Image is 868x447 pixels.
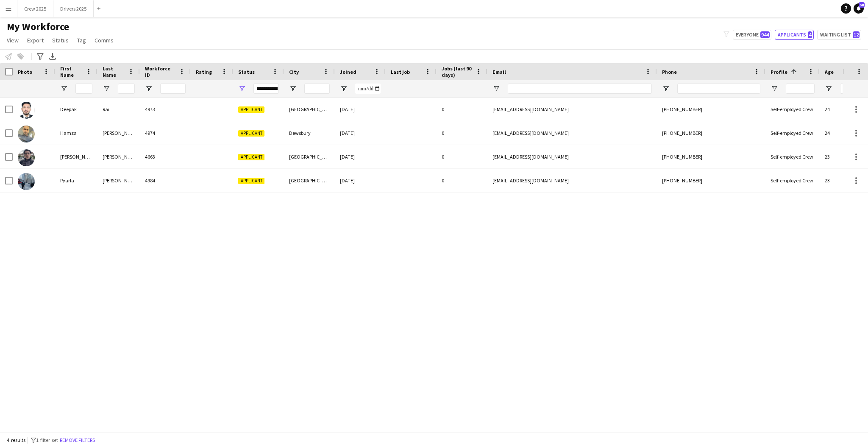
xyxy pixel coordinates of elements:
[677,84,760,94] input: Phone Filter Input
[58,436,97,445] button: Remove filters
[17,0,53,17] button: Crew 2025
[765,121,820,145] div: Self-employed Crew
[91,35,117,46] a: Comms
[97,145,140,168] div: [PERSON_NAME]
[74,35,89,46] a: Tag
[492,85,500,92] button: Open Filter Menu
[437,145,487,168] div: 0
[760,31,770,38] span: 944
[662,69,677,75] span: Phone
[771,69,787,75] span: Profile
[437,121,487,145] div: 0
[18,102,35,119] img: Deepak Rai
[55,169,97,192] div: Pyarla
[52,36,69,44] span: Status
[47,51,58,61] app-action-btn: Export XLSX
[786,84,815,94] input: Profile Filter Input
[289,85,297,92] button: Open Filter Menu
[196,69,212,75] span: Rating
[340,85,348,92] button: Open Filter Menu
[140,145,191,168] div: 4663
[657,169,765,192] div: [PHONE_NUMBER]
[7,20,69,33] span: My Workforce
[771,85,778,92] button: Open Filter Menu
[238,106,264,113] span: Applicant
[765,98,820,121] div: Self-employed Crew
[145,65,175,78] span: Workforce ID
[36,437,58,443] span: 1 filter set
[238,178,264,184] span: Applicant
[391,69,410,75] span: Last job
[825,85,832,92] button: Open Filter Menu
[27,36,44,44] span: Export
[145,85,153,92] button: Open Filter Menu
[853,31,860,38] span: 12
[49,35,72,46] a: Status
[335,145,386,168] div: [DATE]
[238,85,246,92] button: Open Filter Menu
[55,121,97,145] div: Hamza
[55,145,97,168] div: [PERSON_NAME]
[304,84,330,94] input: City Filter Input
[18,69,32,75] span: Photo
[238,69,255,75] span: Status
[103,65,125,78] span: Last Name
[437,169,487,192] div: 0
[284,121,335,145] div: Dewsbury
[284,145,335,168] div: [GEOGRAPHIC_DATA]
[95,36,114,44] span: Comms
[289,69,299,75] span: City
[18,149,35,166] img: Khizar Shahbaz
[18,173,35,190] img: Pyarla Akshith
[284,169,335,192] div: [GEOGRAPHIC_DATA]
[35,51,45,61] app-action-btn: Advanced filters
[103,85,110,92] button: Open Filter Menu
[820,169,855,192] div: 23
[492,69,506,75] span: Email
[3,35,22,46] a: View
[808,31,812,38] span: 4
[140,169,191,192] div: 4984
[18,126,35,142] img: Hamza Shakeel
[487,98,657,121] div: [EMAIL_ADDRESS][DOMAIN_NAME]
[118,84,135,94] input: Last Name Filter Input
[657,98,765,121] div: [PHONE_NUMBER]
[140,98,191,121] div: 4973
[75,84,92,94] input: First Name Filter Input
[97,169,140,192] div: [PERSON_NAME]
[24,35,47,46] a: Export
[140,121,191,145] div: 4974
[487,169,657,192] div: [EMAIL_ADDRESS][DOMAIN_NAME]
[60,85,68,92] button: Open Filter Menu
[487,145,657,168] div: [EMAIL_ADDRESS][DOMAIN_NAME]
[53,0,94,17] button: Drivers 2025
[508,84,652,94] input: Email Filter Input
[335,121,386,145] div: [DATE]
[238,154,264,160] span: Applicant
[657,145,765,168] div: [PHONE_NUMBER]
[355,84,381,94] input: Joined Filter Input
[437,98,487,121] div: 0
[55,98,97,121] div: Deepak
[733,30,771,40] button: Everyone944
[820,145,855,168] div: 23
[335,98,386,121] div: [DATE]
[442,65,472,78] span: Jobs (last 90 days)
[825,69,834,75] span: Age
[7,36,19,44] span: View
[238,130,264,137] span: Applicant
[284,98,335,121] div: [GEOGRAPHIC_DATA]
[60,65,82,78] span: First Name
[487,121,657,145] div: [EMAIL_ADDRESS][DOMAIN_NAME]
[77,36,86,44] span: Tag
[340,69,356,75] span: Joined
[820,121,855,145] div: 24
[657,121,765,145] div: [PHONE_NUMBER]
[854,3,864,14] a: 50
[820,98,855,121] div: 24
[859,2,865,8] span: 50
[160,84,186,94] input: Workforce ID Filter Input
[335,169,386,192] div: [DATE]
[97,121,140,145] div: [PERSON_NAME]
[840,84,850,94] input: Age Filter Input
